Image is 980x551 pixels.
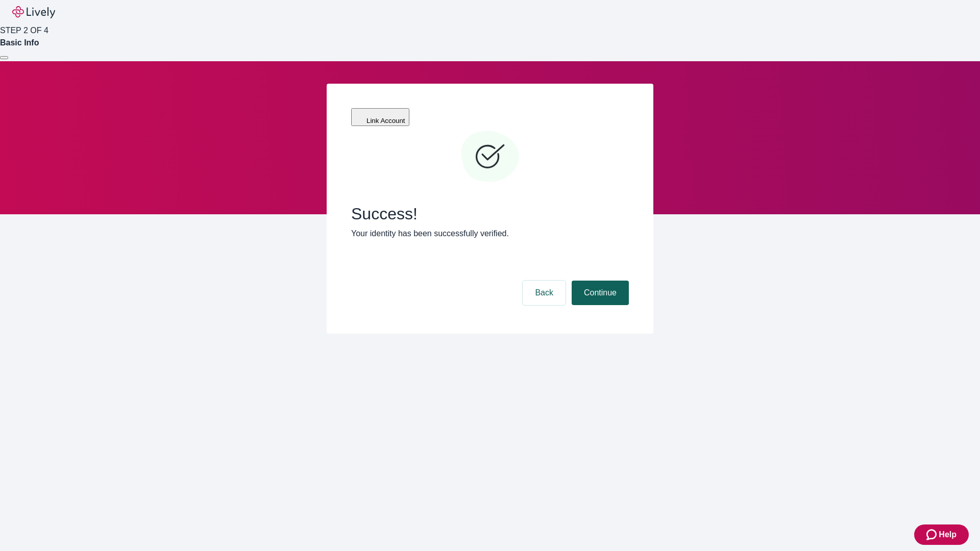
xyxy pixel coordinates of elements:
button: Link Account [351,108,409,126]
img: Lively [12,6,55,18]
span: Help [939,529,957,541]
button: Back [523,281,566,305]
svg: Zendesk support icon [926,529,939,541]
span: Success! [351,204,629,223]
button: Continue [572,281,629,305]
p: Your identity has been successfully verified. [351,228,629,240]
button: Zendesk support iconHelp [914,524,969,545]
svg: Checkmark icon [459,127,521,188]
